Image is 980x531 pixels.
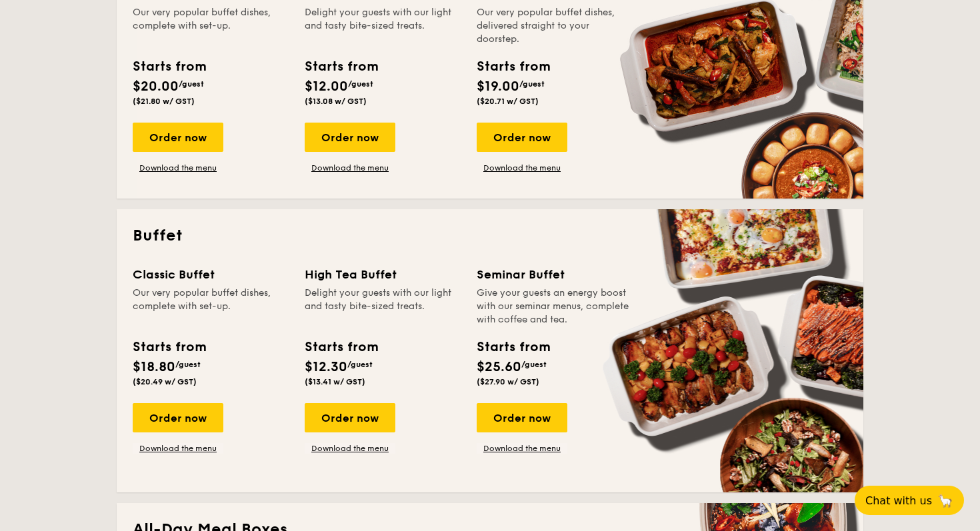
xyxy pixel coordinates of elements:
a: Download the menu [133,443,223,454]
span: /guest [179,79,204,89]
span: Chat with us [865,494,932,507]
span: $18.80 [133,359,175,375]
a: Download the menu [477,163,567,173]
span: 🦙 [937,493,953,508]
span: $25.60 [477,359,521,375]
span: $12.00 [305,79,348,95]
span: ($13.41 w/ GST) [305,377,365,386]
span: $12.30 [305,359,347,375]
span: /guest [175,360,201,369]
div: Our very popular buffet dishes, complete with set-up. [133,286,289,326]
div: Seminar Buffet [477,265,633,284]
span: /guest [521,360,547,369]
div: Order now [133,403,223,432]
span: ($13.08 w/ GST) [305,97,367,106]
div: Starts from [305,57,377,77]
span: ($20.71 w/ GST) [477,97,539,106]
div: Starts from [305,337,377,357]
div: Our very popular buffet dishes, complete with set-up. [133,6,289,46]
div: Give your guests an energy boost with our seminar menus, complete with coffee and tea. [477,286,633,326]
a: Download the menu [305,163,395,173]
div: Starts from [477,337,549,357]
span: $19.00 [477,79,519,95]
div: Starts from [477,57,549,77]
div: Starts from [133,337,205,357]
span: /guest [519,79,545,89]
div: Order now [305,123,395,152]
div: Order now [477,123,567,152]
div: Our very popular buffet dishes, delivered straight to your doorstep. [477,6,633,46]
div: Delight your guests with our light and tasty bite-sized treats. [305,6,461,46]
a: Download the menu [477,443,567,454]
span: ($20.49 w/ GST) [133,377,197,386]
span: $20.00 [133,79,179,95]
div: Order now [133,123,223,152]
a: Download the menu [133,163,223,173]
div: Delight your guests with our light and tasty bite-sized treats. [305,286,461,326]
button: Chat with us🦙 [855,486,964,515]
div: Classic Buffet [133,265,289,284]
div: Order now [305,403,395,432]
div: Order now [477,403,567,432]
span: /guest [348,79,373,89]
div: Starts from [133,57,205,77]
span: /guest [347,360,373,369]
span: ($21.80 w/ GST) [133,97,195,106]
a: Download the menu [305,443,395,454]
h2: Buffet [133,225,847,247]
span: ($27.90 w/ GST) [477,377,539,386]
div: High Tea Buffet [305,265,461,284]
